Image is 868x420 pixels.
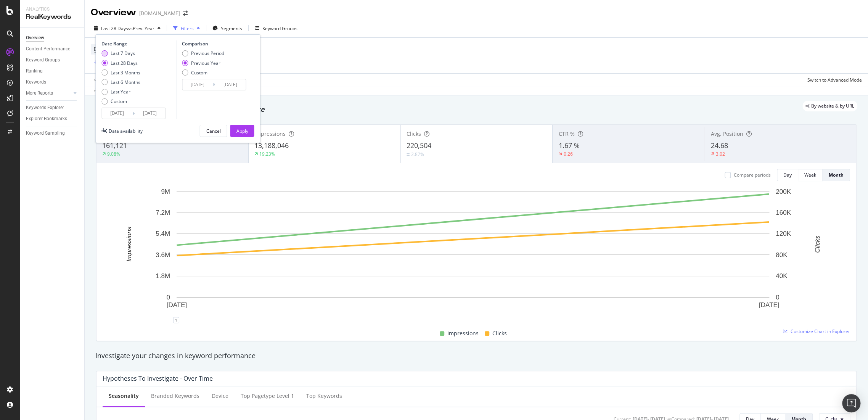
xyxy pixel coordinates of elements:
div: Keywords Explorer [26,104,64,112]
button: Keyword Groups [252,22,301,34]
div: 1 [173,317,179,323]
text: 0 [776,293,779,301]
span: Device [94,46,108,52]
div: Last 28 Days [101,60,140,66]
text: 0 [167,293,170,301]
div: Ranking [26,67,43,75]
div: Last 3 Months [101,69,140,76]
div: RealKeywords [26,13,78,21]
div: arrow-right-arrow-left [183,11,188,16]
div: Last Year [101,89,140,95]
div: Filters [181,25,194,32]
div: Previous Year [182,60,224,66]
div: Previous Period [182,50,224,56]
div: Cancel [206,128,220,134]
div: Last 3 Months [111,69,140,76]
div: 19.23% [259,151,275,157]
div: Custom [101,98,140,105]
text: 80K [776,251,788,259]
span: Last 28 Days [101,25,128,32]
span: 1.67 % [558,141,579,150]
a: Keywords Explorer [26,104,79,112]
button: Add Filter [91,58,121,67]
span: Impressions [254,130,286,137]
span: 13,188,046 [254,141,289,150]
div: Day [783,172,792,178]
a: Keywords [26,78,79,86]
a: More Reports [26,89,71,97]
div: Keywords [26,78,46,86]
div: Hypotheses to Investigate - Over Time [103,375,213,382]
a: Keyword Groups [26,56,79,64]
button: Switch to Advanced Mode [804,74,862,86]
span: Impressions [447,329,479,338]
div: Analytics [26,6,78,13]
div: Last Year [111,89,130,95]
div: Keyword Groups [26,56,60,64]
span: Clicks [407,130,421,137]
div: Comparison [182,40,248,47]
span: By website & by URL [811,104,854,108]
div: 9.08% [107,151,120,157]
div: 3.02 [715,151,725,157]
a: Keyword Sampling [26,129,79,137]
a: Overview [26,34,79,42]
div: Data availability [109,128,143,134]
div: Last 6 Months [111,79,140,85]
button: Month [823,169,850,181]
text: 7.2M [156,209,170,216]
button: Week [798,169,823,181]
input: Start Date [102,108,132,119]
button: Day [777,169,798,181]
div: Date Range [101,40,174,47]
div: Top Keywords [306,392,342,400]
div: 2.87% [411,151,424,158]
button: Last 28 DaysvsPrev. Year [91,22,164,34]
div: A chart. [103,187,844,320]
span: Avg. Position [710,130,743,137]
span: Clicks [492,329,507,338]
button: Apply [230,125,254,137]
input: End Date [215,79,246,90]
span: CTR % [558,130,574,137]
a: Content Performance [26,45,79,53]
a: Ranking [26,67,79,75]
text: 3.6M [156,251,170,259]
span: 161,121 [102,141,127,150]
div: 0.26 [563,151,572,157]
text: 120K [776,230,791,237]
div: Device [212,392,228,400]
button: Segments [209,22,245,34]
span: Segments [221,25,242,32]
button: Apply [91,74,113,86]
div: Week [804,172,816,178]
div: Top pagetype Level 1 [241,392,294,400]
div: Last 6 Months [101,79,140,85]
div: Apply [236,128,248,134]
div: Previous Period [191,50,224,56]
div: Keyword Sampling [26,129,65,137]
text: 9M [161,188,170,195]
span: 24.68 [710,141,728,150]
input: Start Date [182,79,213,90]
img: Equal [407,153,410,156]
div: Previous Year [191,60,220,66]
div: Branded Keywords [151,392,199,400]
div: Last 28 Days [111,60,138,66]
text: Impressions [125,227,133,262]
div: Overview [91,6,136,19]
div: Keyword Groups [262,25,297,32]
div: Investigate your changes in keyword performance [95,351,857,361]
button: Cancel [199,125,227,137]
a: Explorer Bookmarks [26,115,79,123]
div: Custom [111,98,127,105]
text: Clicks [814,235,821,253]
div: Last 7 Days [101,50,140,56]
div: Switch to Advanced Mode [807,77,862,83]
text: 40K [776,272,788,280]
div: Compare periods [734,172,771,178]
div: Overview [26,34,44,42]
span: vs Prev. Year [128,25,154,32]
div: Last 7 Days [111,50,135,56]
div: [DOMAIN_NAME] [139,10,180,17]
